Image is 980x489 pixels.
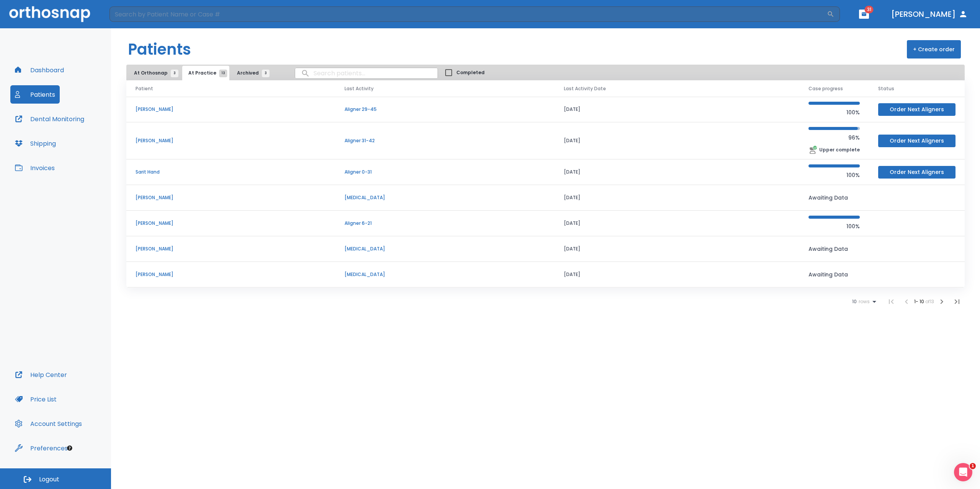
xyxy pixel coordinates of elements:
span: Logout [39,475,59,484]
input: search [295,66,438,81]
p: [PERSON_NAME] [136,271,326,278]
span: 1 [970,463,976,469]
td: [DATE] [555,262,799,288]
p: 100% [808,108,860,117]
p: Aligner 6-21 [345,220,545,227]
input: Search by Patient Name or Case # [109,6,827,22]
span: 1 - 10 [914,298,925,305]
button: Price List [10,390,61,408]
span: Case progress [808,85,843,92]
p: 100% [808,171,860,180]
span: Patient [136,85,153,92]
span: rows [857,299,870,304]
p: [PERSON_NAME] [136,106,326,113]
button: Dental Monitoring [10,110,89,128]
p: [MEDICAL_DATA] [345,194,545,201]
button: Order Next Aligners [878,103,955,116]
td: [DATE] [555,211,799,236]
span: Last Activity [345,85,374,92]
span: Completed [456,69,485,76]
span: Status [878,85,894,92]
td: [DATE] [555,97,799,122]
div: tabs [128,66,273,80]
p: Aligner 0-31 [345,169,545,175]
span: 13 [219,70,227,77]
button: Order Next Aligners [878,166,955,179]
p: Upper complete [819,146,860,153]
p: Awaiting Data [808,244,860,253]
p: Aligner 31-42 [345,137,545,144]
button: Dashboard [10,61,69,79]
p: Sarit Hand [136,169,326,175]
td: [DATE] [555,288,799,313]
span: 31 [865,6,874,13]
p: Awaiting Data [808,193,860,202]
p: [PERSON_NAME] [136,194,326,201]
p: [MEDICAL_DATA] [345,271,545,278]
td: [DATE] [555,122,799,159]
button: Shipping [10,134,60,153]
p: 100% [808,222,860,231]
td: [DATE] [555,236,799,262]
p: Awaiting Data [808,270,860,279]
p: [PERSON_NAME] [136,137,326,144]
span: of 13 [925,298,934,305]
button: Patients [10,85,60,104]
span: Archived [237,70,266,76]
button: Order Next Aligners [878,135,955,147]
span: Last Activity Date [564,85,606,92]
span: 3 [262,70,269,77]
div: Tooltip anchor [66,445,73,452]
p: [MEDICAL_DATA] [345,245,545,252]
button: Account Settings [10,414,87,433]
h1: Patients [128,38,191,61]
span: 3 [171,70,178,77]
button: + Create order [907,40,961,58]
button: Help Center [10,366,72,384]
p: 96% [808,133,860,142]
button: Preferences [10,439,72,457]
p: [PERSON_NAME] [136,245,326,252]
img: Orthosnap [9,6,90,22]
iframe: Intercom live chat [954,463,972,481]
p: [PERSON_NAME] [136,220,326,227]
span: At Orthosnap [134,70,175,76]
td: [DATE] [555,185,799,211]
button: [PERSON_NAME] [888,7,971,21]
span: At Practice [188,70,223,76]
p: Aligner 29-45 [345,106,545,113]
button: Invoices [10,159,59,177]
td: [DATE] [555,159,799,185]
span: 10 [852,299,857,304]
